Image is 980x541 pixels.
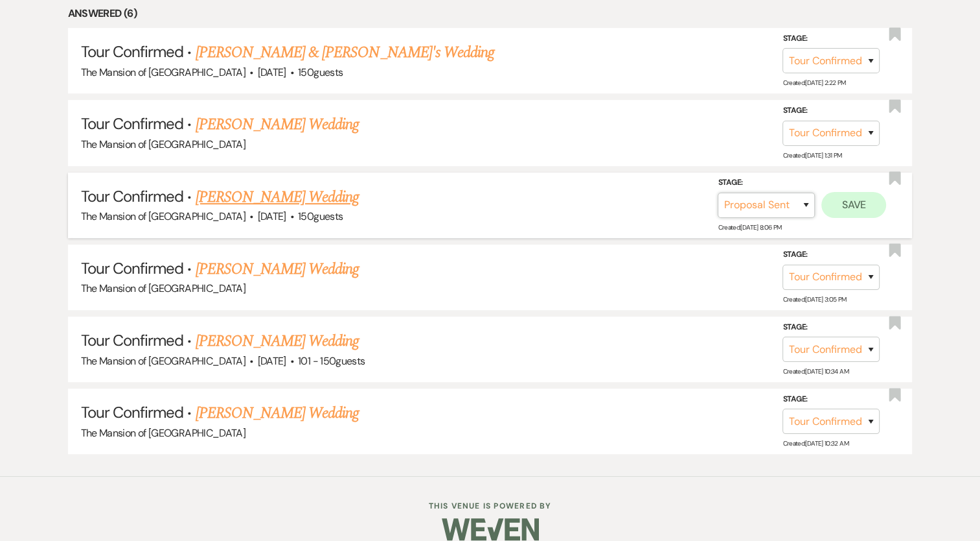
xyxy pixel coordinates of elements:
[782,392,880,407] label: Stage:
[196,186,359,209] a: [PERSON_NAME] Wedding
[257,66,286,79] span: [DATE]
[81,402,184,422] span: Tour Confirmed
[196,402,359,425] a: [PERSON_NAME] Wedding
[68,5,913,22] li: Answered (6)
[782,439,848,448] span: Created: [DATE] 10:32 AM
[782,104,880,118] label: Stage:
[81,66,246,79] span: The Mansion of [GEOGRAPHIC_DATA]
[81,210,246,223] span: The Mansion of [GEOGRAPHIC_DATA]
[718,176,815,190] label: Stage:
[782,295,846,304] span: Created: [DATE] 3:05 PM
[782,367,848,376] span: Created: [DATE] 10:34 AM
[196,113,359,136] a: [PERSON_NAME] Wedding
[81,114,184,134] span: Tour Confirmed
[782,32,880,46] label: Stage:
[298,210,343,223] span: 150 guests
[81,258,184,278] span: Tour Confirmed
[298,66,343,79] span: 150 guests
[81,426,246,440] span: The Mansion of [GEOGRAPHIC_DATA]
[196,330,359,353] a: [PERSON_NAME] Wedding
[782,248,880,262] label: Stage:
[257,354,286,368] span: [DATE]
[782,151,841,160] span: Created: [DATE] 1:31 PM
[718,223,781,232] span: Created: [DATE] 8:06 PM
[81,282,246,295] span: The Mansion of [GEOGRAPHIC_DATA]
[81,138,246,151] span: The Mansion of [GEOGRAPHIC_DATA]
[821,192,886,218] button: Save
[257,210,286,223] span: [DATE]
[81,330,184,350] span: Tour Confirmed
[782,78,845,87] span: Created: [DATE] 2:22 PM
[782,320,880,334] label: Stage:
[81,42,184,62] span: Tour Confirmed
[81,354,246,368] span: The Mansion of [GEOGRAPHIC_DATA]
[196,41,495,64] a: [PERSON_NAME] & [PERSON_NAME]'s Wedding
[81,186,184,206] span: Tour Confirmed
[196,258,359,281] a: [PERSON_NAME] Wedding
[298,354,365,368] span: 101 - 150 guests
